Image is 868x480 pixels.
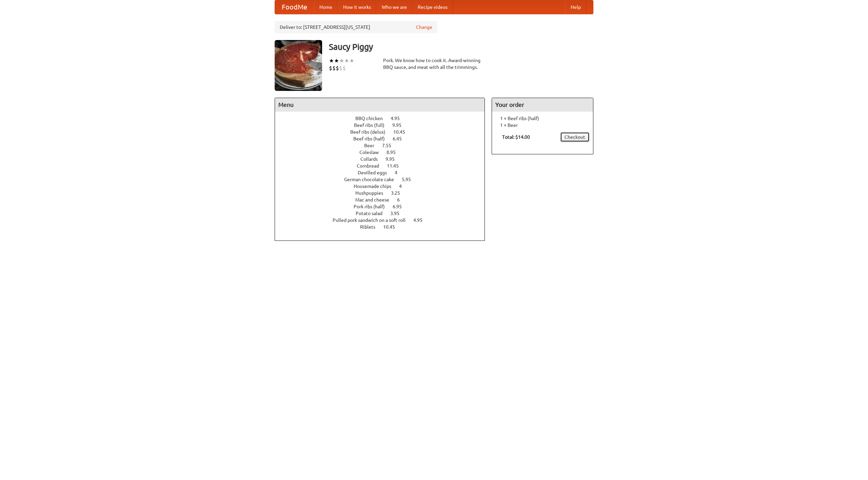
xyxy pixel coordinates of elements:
a: FoodMe [275,0,314,14]
span: BBQ chicken [355,116,390,121]
span: 8.95 [387,150,402,155]
span: Housemade chips [354,184,398,189]
li: $ [332,64,336,72]
li: ★ [349,57,354,64]
span: Beef ribs (half) [353,136,392,141]
a: Coleslaw 8.95 [359,150,408,155]
span: 6.95 [393,204,409,209]
li: ★ [334,57,339,64]
span: 4 [399,184,409,189]
li: 1 × Beef ribs (half) [495,115,590,122]
span: 6 [397,197,407,203]
span: 4 [395,170,404,175]
span: 11.45 [387,163,406,169]
a: How it works [338,0,376,14]
a: Pork ribs (half) 6.95 [354,204,414,209]
a: Beef ribs (delux) 10.45 [350,129,418,135]
div: Pork. We know how to cook it. Award-winning BBQ sauce, and meat with all the trimmings. [383,57,485,71]
span: 5.95 [402,177,418,182]
span: Coleslaw [359,150,386,155]
img: angular.jpg [275,40,322,91]
span: Beer [364,143,381,148]
span: 4.95 [413,217,429,223]
a: Cornbread 11.45 [357,163,411,169]
span: Hushpuppies [355,190,390,196]
a: Recipe videos [412,0,453,14]
li: 1 × Beer [495,122,590,129]
h4: Menu [275,98,485,112]
span: 9.95 [386,156,401,162]
span: Cornbread [357,163,386,169]
h3: Saucy Piggy [329,40,593,54]
span: Mac and cheese [355,197,396,203]
a: Housemade chips 4 [354,184,414,189]
a: Checkout [560,132,590,142]
span: 3.95 [390,211,406,216]
span: German chocolate cake [344,177,401,182]
li: ★ [329,57,334,64]
a: Devilled eggs 4 [358,170,410,175]
span: Beef ribs (delux) [350,129,392,135]
span: Beef ribs (full) [354,122,391,128]
div: Deliver to: [STREET_ADDRESS][US_STATE] [275,21,437,33]
span: 9.95 [392,122,408,128]
a: German chocolate cake 5.95 [344,177,423,182]
h4: Your order [492,98,593,112]
a: Beer 7.55 [364,143,404,148]
a: Mac and cheese 6 [355,197,412,203]
li: $ [336,64,339,72]
span: Pork ribs (half) [354,204,392,209]
a: BBQ chicken 4.95 [355,116,412,121]
li: $ [329,64,332,72]
span: 10.45 [393,129,412,135]
a: Collards 9.95 [360,156,407,162]
span: 3.25 [391,190,407,196]
a: Home [314,0,338,14]
span: 7.55 [382,143,398,148]
li: $ [339,64,342,72]
li: ★ [344,57,349,64]
a: Beef ribs (half) 6.45 [353,136,414,141]
span: 6.45 [393,136,409,141]
a: Who we are [376,0,412,14]
span: Devilled eggs [358,170,394,175]
a: Potato salad 3.95 [356,211,412,216]
span: Riblets [360,224,382,230]
a: Hushpuppies 3.25 [355,190,413,196]
span: Collards [360,156,384,162]
a: Riblets 10.45 [360,224,408,230]
a: Beef ribs (full) 9.95 [354,122,414,128]
span: Pulled pork sandwich on a soft roll [333,217,412,223]
a: Change [416,24,432,31]
a: Help [565,0,586,14]
b: Total: $14.00 [502,134,530,140]
li: $ [342,64,346,72]
span: 10.45 [383,224,402,230]
li: ★ [339,57,344,64]
a: Pulled pork sandwich on a soft roll 4.95 [333,217,435,223]
span: 4.95 [391,116,407,121]
span: Potato salad [356,211,389,216]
